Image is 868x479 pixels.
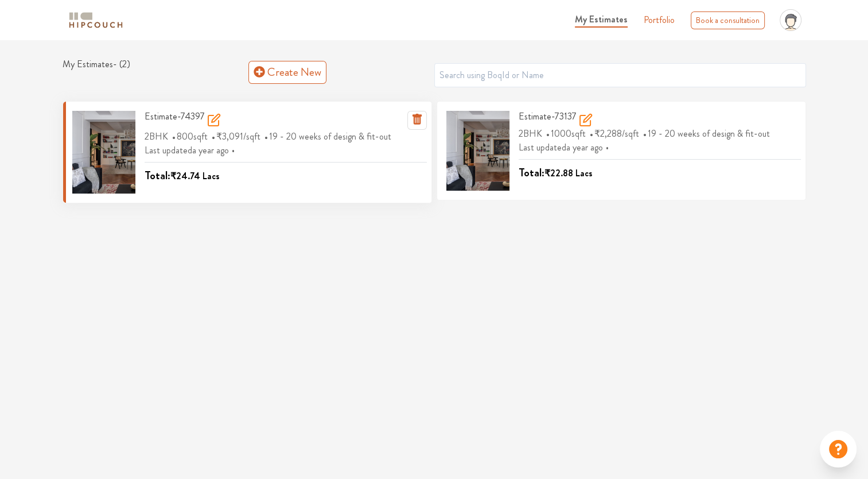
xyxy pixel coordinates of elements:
[145,144,238,157] span: Last updated a year ago
[519,164,544,181] span: Total:
[575,13,628,26] span: My Estimates
[203,169,220,183] span: Lacs
[248,61,326,84] a: Create New
[216,130,243,143] span: ₹3,091
[63,59,248,85] h1: My Estimates - ( 2 )
[434,63,806,87] input: Search using BoqId or Name
[544,167,573,180] span: ₹22.88
[67,10,124,30] img: logo-horizontal.svg
[67,7,124,33] span: logo-horizontal.svg
[519,141,612,154] span: Last updated a year ago
[145,167,170,184] span: Total:
[648,124,773,143] span: 19 - 20 weeks of design & fit-out
[145,127,171,146] span: 2BHK
[269,127,394,146] span: 19 - 20 weeks of design & fit-out
[594,124,642,143] span: /sqft
[551,124,589,143] span: 1000 sqft
[216,127,263,146] span: /sqft
[691,11,765,29] div: Book a consultation
[519,111,593,127] h3: Estimate-73137
[170,169,200,183] span: ₹24.74
[644,13,675,27] a: Portfolio
[594,127,622,140] span: ₹2,288
[177,127,211,146] span: 800 sqft
[575,167,593,180] span: Lacs
[145,111,221,130] h3: Estimate-74397
[519,124,545,143] span: 2BHK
